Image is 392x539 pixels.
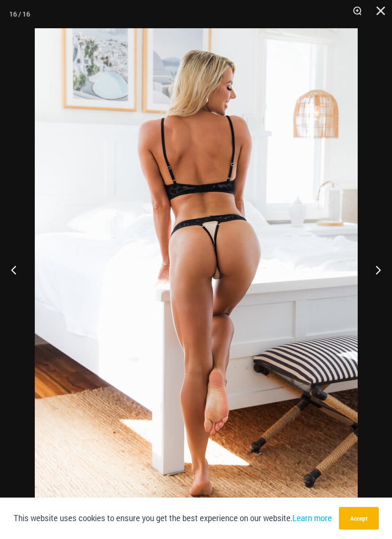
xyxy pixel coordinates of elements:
a: Learn more [292,513,332,523]
img: Nights Fall Silver Leopard 1036 Bra 6046 Thong 04 [35,28,358,513]
div: 16 / 16 [9,7,30,21]
button: Next [357,246,392,293]
button: Accept [339,507,379,530]
p: This website uses cookies to ensure you get the best experience on our website. [14,512,332,524]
